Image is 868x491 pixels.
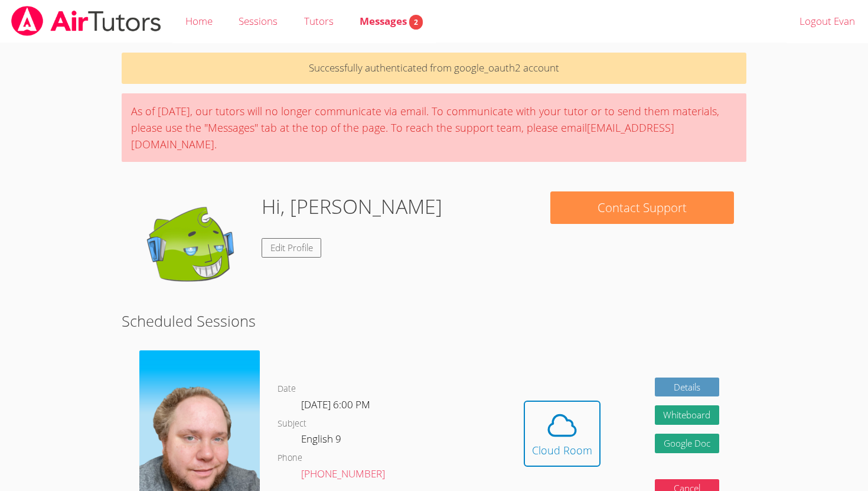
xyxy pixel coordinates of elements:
[301,431,344,451] dd: English 9
[301,467,385,480] a: [PHONE_NUMBER]
[409,15,423,30] span: 2
[262,238,322,258] a: Edit Profile
[278,382,296,396] dt: Date
[278,451,302,466] dt: Phone
[524,401,601,467] button: Cloud Room
[532,442,592,459] div: Cloud Room
[134,191,252,310] img: default.png
[122,53,746,84] p: Successfully authenticated from google_oauth2 account
[122,93,746,162] div: As of [DATE], our tutors will no longer communicate via email. To communicate with your tutor or ...
[301,398,370,411] span: [DATE] 6:00 PM
[360,14,423,28] span: Messages
[10,6,162,36] img: airtutors_banner-c4298cdbf04f3fff15de1276eac7730deb9818008684d7c2e4769d2f7ddbe033.png
[550,191,733,224] button: Contact Support
[262,191,442,222] h1: Hi, [PERSON_NAME]
[655,378,720,397] a: Details
[278,417,306,431] dt: Subject
[655,434,720,453] a: Google Doc
[655,405,720,425] button: Whiteboard
[122,310,746,332] h2: Scheduled Sessions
